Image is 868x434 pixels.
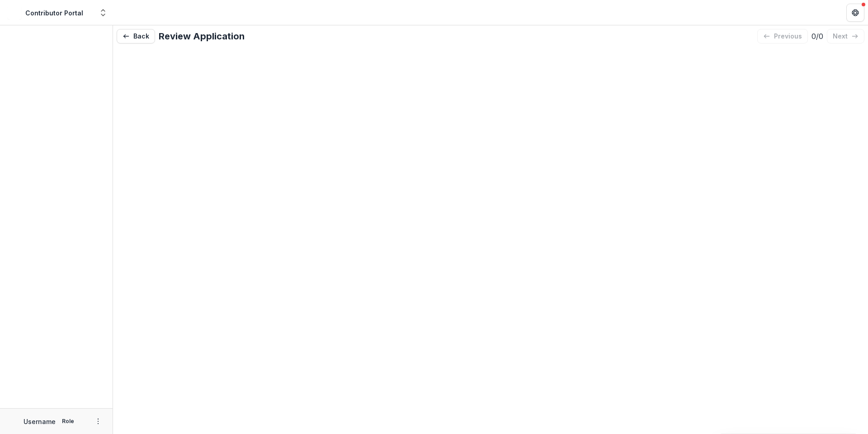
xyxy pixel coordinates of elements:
button: Back [117,29,155,43]
p: Role [59,417,77,425]
button: previous [757,29,808,43]
button: More [93,416,104,427]
button: Open entity switcher [97,4,109,22]
p: previous [774,33,802,40]
p: Username [24,417,56,426]
h2: Review Application [159,31,245,42]
p: 0 / 0 [811,31,823,42]
button: next [827,29,864,43]
p: next [833,33,848,40]
div: Contributor Portal [25,8,83,18]
button: Get Help [846,4,864,22]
